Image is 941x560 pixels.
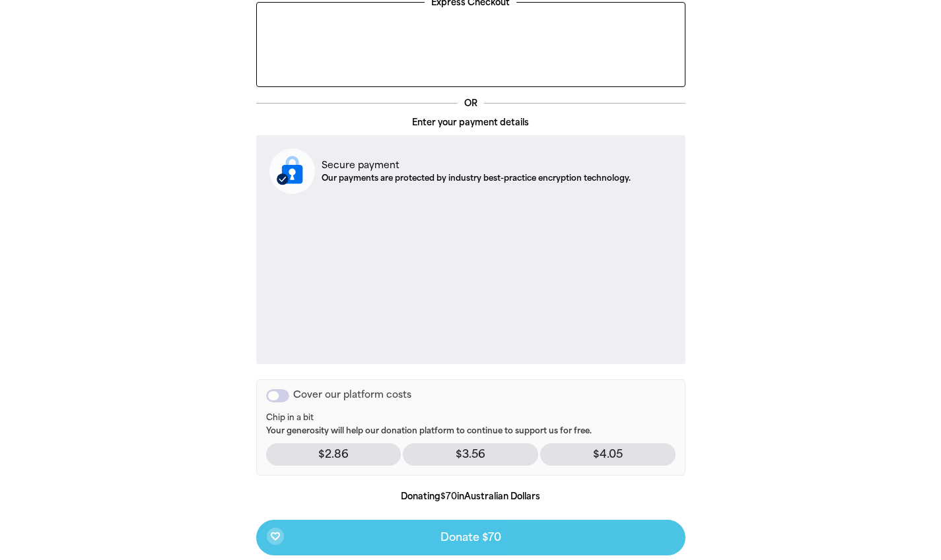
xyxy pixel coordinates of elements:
[322,158,631,172] p: Secure payment
[256,490,685,503] p: Donating in Australian Dollars
[266,389,289,402] button: Cover our platform costs
[256,116,685,129] p: Enter your payment details
[540,443,676,466] p: $4.05
[267,204,675,353] iframe: Secure payment input frame
[322,172,631,184] p: Our payments are protected by industry best-practice encryption technology.
[266,413,676,423] span: Chip in a bit
[266,413,676,437] p: Your generosity will help our donation platform to continue to support us for free.
[266,443,401,466] p: $2.86
[403,443,538,466] p: $3.56
[458,97,484,110] p: OR
[440,491,457,501] b: $70
[263,9,678,37] iframe: Secure payment button frame
[263,42,678,78] iframe: PayPal-paypal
